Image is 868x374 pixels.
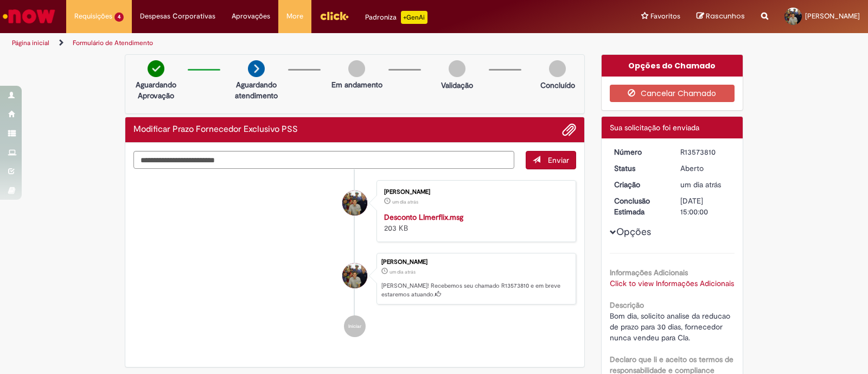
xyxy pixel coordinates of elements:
[133,253,576,305] li: Lucas Xavier De Oliveira
[441,80,473,91] p: Validação
[320,8,349,24] img: click_logo_yellow_360x200.png
[606,147,673,157] dt: Número
[133,151,514,169] textarea: Digite sua mensagem aqui...
[680,180,721,189] span: um dia atrás
[680,179,731,190] div: 28/09/2025 10:40:16
[548,155,569,165] span: Enviar
[342,191,367,215] div: Lucas Xavier De Oliveira
[114,12,124,22] span: 4
[384,212,565,233] div: 203 KB
[606,179,673,190] dt: Criação
[697,11,745,22] a: Rascunhos
[562,123,576,137] button: Adicionar anexos
[610,278,734,288] a: Click to view Informações Adicionais
[348,60,365,77] img: img-circle-grey.png
[390,269,416,275] time: 28/09/2025 10:40:16
[381,259,570,265] div: [PERSON_NAME]
[540,80,575,91] p: Concluído
[610,123,699,132] span: Sua solicitação foi enviada
[706,11,745,21] span: Rascunhos
[248,60,265,77] img: arrow-next.png
[610,300,644,310] b: Descrição
[8,33,571,53] ul: Trilhas de página
[392,199,418,205] span: um dia atrás
[381,282,570,299] p: [PERSON_NAME]! Recebemos seu chamado R13573810 e em breve estaremos atuando.
[230,79,283,101] p: Aguardando atendimento
[1,5,57,27] img: ServiceNow
[133,125,298,135] h2: Modificar Prazo Fornecedor Exclusivo PSS Histórico de tíquete
[680,180,721,189] time: 28/09/2025 10:40:16
[610,85,735,102] button: Cancelar Chamado
[606,195,673,217] dt: Conclusão Estimada
[130,79,182,101] p: Aguardando Aprovação
[606,163,673,174] dt: Status
[805,11,860,21] span: [PERSON_NAME]
[680,195,731,217] div: [DATE] 15:00:00
[365,11,427,24] div: Padroniza
[384,189,565,195] div: [PERSON_NAME]
[449,60,465,77] img: img-circle-grey.png
[650,11,680,22] span: Favoritos
[342,263,367,288] div: Lucas Xavier De Oliveira
[74,11,112,22] span: Requisições
[401,11,427,24] p: +GenAi
[12,39,49,47] a: Página inicial
[610,311,732,343] span: Bom dia, solicito analise da reducao de prazo para 30 dias, fornecedor nunca vendeu para CIa.
[680,147,731,157] div: R13573810
[390,269,416,275] span: um dia atrás
[392,199,418,205] time: 28/09/2025 10:40:14
[384,212,463,222] a: Desconto LImerflix.msg
[140,11,215,22] span: Despesas Corporativas
[526,151,576,169] button: Enviar
[680,163,731,174] div: Aberto
[286,11,303,22] span: More
[602,55,743,77] div: Opções do Chamado
[133,169,576,348] ul: Histórico de tíquete
[232,11,270,22] span: Aprovações
[610,268,688,277] b: Informações Adicionais
[73,39,153,47] a: Formulário de Atendimento
[148,60,164,77] img: check-circle-green.png
[549,60,566,77] img: img-circle-grey.png
[331,79,382,90] p: Em andamento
